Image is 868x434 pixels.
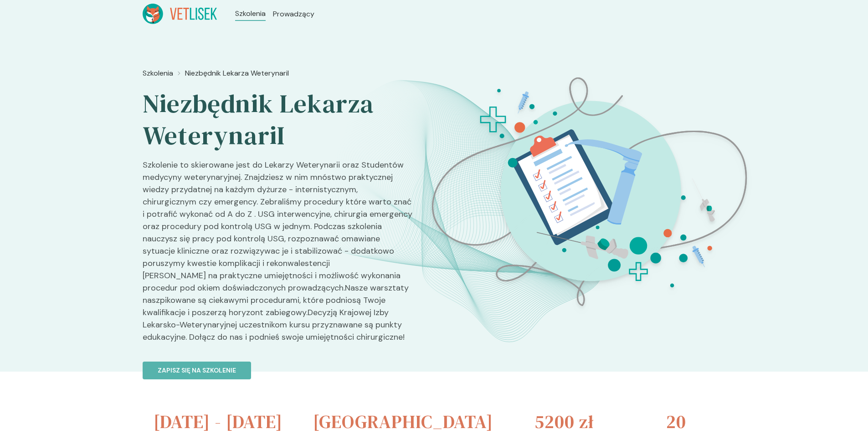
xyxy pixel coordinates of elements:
[143,68,173,79] a: Szkolenia
[143,362,251,379] button: Zapisz się na szkolenie
[143,88,413,152] h2: Niezbędnik Lekarza WeterynariI
[235,8,266,19] a: Szkolenia
[419,64,760,319] img: aHe4U0MqNJQqH-My_ProcMH_BT.svg
[185,68,289,79] a: Niezbędnik Lekarza WeterynariI
[158,366,236,375] p: Zapisz się na szkolenie
[143,159,413,351] p: Szkolenie to skierowane jest do Lekarzy Weterynarii oraz Studentów medycyny weterynaryjnej. Znajd...
[143,351,413,379] a: Zapisz się na szkolenie
[273,9,314,20] a: Prowadzący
